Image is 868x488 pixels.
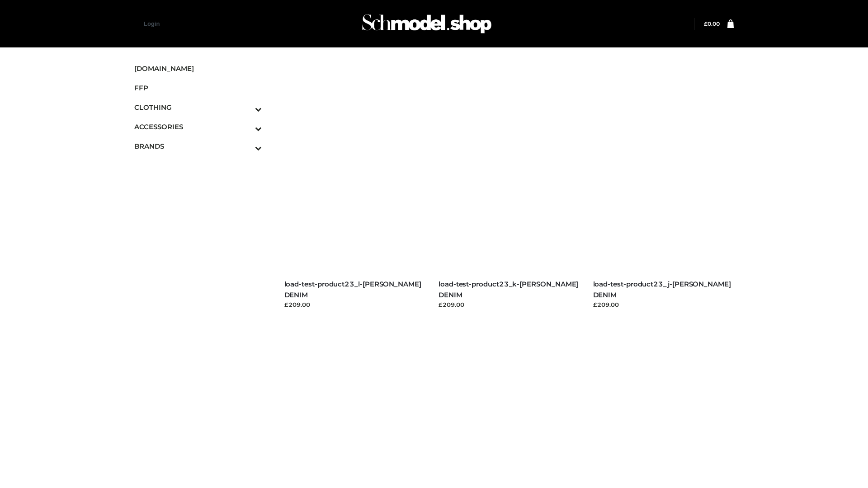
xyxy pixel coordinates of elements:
div: £209.00 [593,300,734,309]
div: £209.00 [284,300,425,309]
a: CLOTHINGToggle Submenu [134,98,262,117]
a: load-test-product23_j-[PERSON_NAME] DENIM [593,280,731,299]
a: Login [144,20,160,27]
span: [DOMAIN_NAME] [134,63,262,74]
button: Toggle Submenu [230,98,262,117]
button: Toggle Submenu [230,117,262,136]
a: load-test-product23_k-[PERSON_NAME] DENIM [439,280,578,299]
a: ACCESSORIESToggle Submenu [134,117,262,136]
a: £0.00 [704,20,720,27]
a: FFP [134,78,262,98]
a: BRANDSToggle Submenu [134,136,262,156]
a: [DOMAIN_NAME] [134,59,262,78]
span: CLOTHING [134,102,262,113]
img: Schmodel Admin 964 [359,6,495,42]
button: Toggle Submenu [230,136,262,156]
div: £209.00 [439,300,580,309]
bdi: 0.00 [704,20,720,27]
span: BRANDS [134,141,262,151]
span: FFP [134,83,262,93]
span: ACCESSORIES [134,122,262,132]
span: £ [704,20,708,27]
a: load-test-product23_l-[PERSON_NAME] DENIM [284,280,421,299]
